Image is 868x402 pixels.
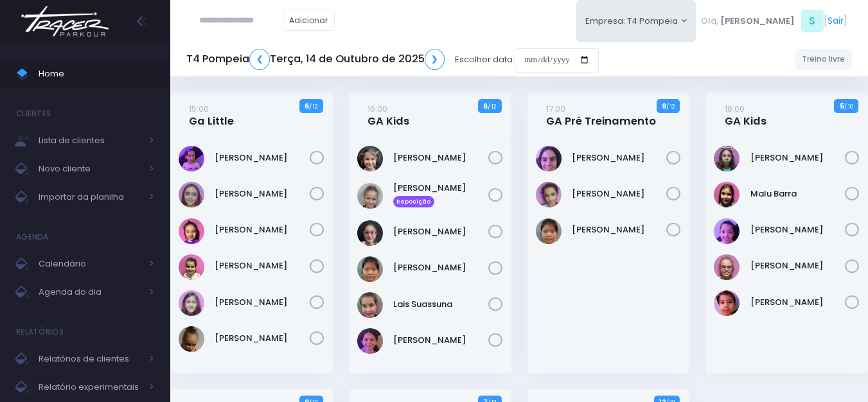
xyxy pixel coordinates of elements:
strong: 6 [483,101,488,111]
a: [PERSON_NAME] [750,152,846,164]
a: [PERSON_NAME] [572,223,667,236]
a: 18:00GA Kids [725,102,766,128]
span: Reposição [393,196,434,207]
a: ❯ [425,49,445,70]
span: Agenda do dia [39,284,141,301]
span: Importar da planilha [39,189,141,205]
strong: 6 [305,101,309,111]
span: Relatórios de clientes [39,351,141,367]
img: Cecília Mello [357,183,383,209]
img: Lais Suassuna [357,292,383,318]
small: / 12 [666,103,675,110]
small: 17:00 [546,103,565,115]
span: Relatório experimentais [39,379,141,396]
strong: 9 [662,101,666,111]
img: Filomena Caruso Grano [714,146,740,171]
a: [PERSON_NAME] [750,223,846,236]
a: [PERSON_NAME] [215,152,310,164]
img: Olívia Marconato Pizzo [179,290,204,316]
a: [PERSON_NAME] [215,332,310,345]
small: / 12 [488,103,496,110]
img: Yumi Muller [714,290,740,316]
img: Malu Barra Guirro [714,182,740,207]
img: Beatriz Abrell Ribeiro [357,146,383,171]
strong: 5 [840,101,844,111]
a: ❮ [249,49,270,70]
a: 15:00Ga Little [189,102,234,128]
img: Sophia Crispi Marques dos Santos [179,326,204,352]
img: Paola baldin Barreto Armentano [714,254,740,280]
img: Júlia Ayumi Tiba [357,256,383,282]
a: [PERSON_NAME] [215,188,310,200]
img: Ivy Miki Miessa Guadanuci [536,182,562,207]
span: Olá, [701,15,718,28]
h4: Agenda [16,224,49,250]
a: [PERSON_NAME] [393,334,488,347]
small: / 12 [309,103,317,110]
a: [PERSON_NAME] [215,259,310,272]
a: 17:00GA Pré Treinamento [546,102,656,128]
a: [PERSON_NAME] [393,225,488,238]
h4: Relatórios [16,319,64,345]
img: Antonella Rossi Paes Previtalli [536,146,562,171]
span: Home [39,66,154,82]
a: 16:00GA Kids [368,102,409,128]
span: [PERSON_NAME] [720,15,795,28]
a: [PERSON_NAME] [750,296,846,309]
img: Alice Mattos [179,146,204,171]
a: [PERSON_NAME] [750,259,846,272]
small: / 10 [844,103,853,110]
a: Malu Barra [750,188,846,200]
small: 16:00 [368,103,387,115]
a: Sair [828,14,844,28]
span: Calendário [39,256,141,272]
img: Júlia Meneguim Merlo [179,218,204,244]
img: Lara Souza [357,328,383,354]
img: Julia Abrell Ribeiro [357,220,383,246]
a: [PERSON_NAME] [572,152,667,164]
span: Novo cliente [39,161,141,177]
h5: T4 Pompeia Terça, 14 de Outubro de 2025 [186,49,445,70]
a: [PERSON_NAME] [393,261,488,274]
a: Adicionar [283,10,335,31]
a: [PERSON_NAME] [572,188,667,200]
a: [PERSON_NAME] [215,296,310,309]
img: Júlia Ayumi Tiba [536,218,562,244]
a: [PERSON_NAME] [215,223,310,236]
img: Nina amorim [714,218,740,244]
small: 18:00 [725,103,745,115]
img: Eloah Meneguim Tenorio [179,182,204,207]
a: Lais Suassuna [393,298,488,311]
h4: Clientes [16,101,51,127]
div: [ ] [696,6,852,35]
div: Escolher data: [186,45,599,74]
img: Nicole Esteves Fabri [179,254,204,280]
a: [PERSON_NAME] [393,152,488,164]
a: Treino livre [795,49,853,70]
span: S [801,10,824,32]
span: Lista de clientes [39,132,141,149]
a: [PERSON_NAME] Reposição [393,182,488,207]
small: 15:00 [189,103,209,115]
